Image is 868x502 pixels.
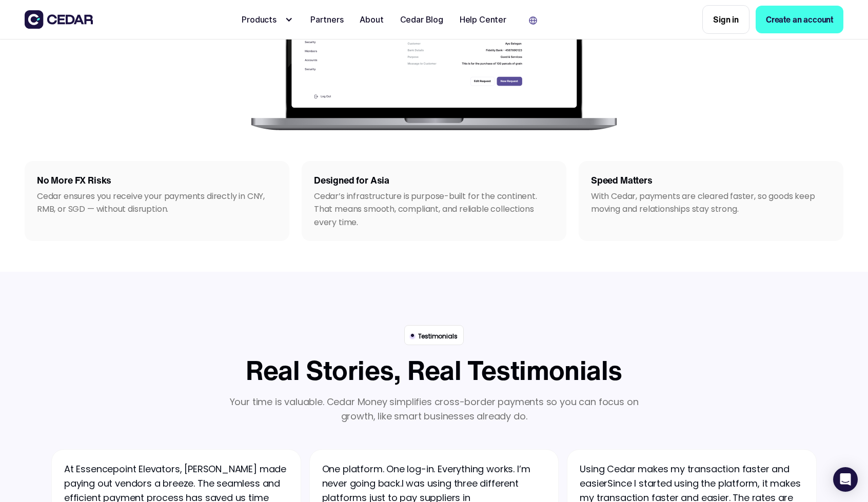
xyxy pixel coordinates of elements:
[456,8,510,31] a: Help Center
[591,190,831,216] div: With Cedar, payments are cleared faster, so goods keep moving and relationships stay strong.
[37,190,277,216] div: Cedar ensures you receive your payments directly in CNY, RMB, or SGD — without disruption.
[529,16,537,25] img: world icon
[418,332,458,340] strong: Testimonials
[833,467,858,492] div: Open Intercom Messenger
[229,395,639,424] div: Your time is valuable. Cedar Money simplifies cross-border payments so you can focus on growth, l...
[396,8,447,31] a: Cedar Blog
[702,5,749,34] a: Sign in
[460,13,506,26] div: Help Center
[713,13,739,26] div: Sign in
[314,190,554,229] div: Cedar’s infrastructure is purpose-built for the continent. That means smooth, compliant, and reli...
[591,173,653,187] strong: Speed Matters
[37,173,111,187] strong: No More FX Risks
[314,173,389,187] strong: Designed for Asia
[242,13,282,26] div: Products
[310,13,344,26] div: Partners
[400,13,443,26] div: Cedar Blog
[306,8,348,31] a: Partners
[356,8,387,31] a: About
[246,350,622,390] strong: Real Stories, Real Testimonials
[238,9,298,30] div: Products
[360,13,383,26] div: About
[756,6,843,33] a: Create an account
